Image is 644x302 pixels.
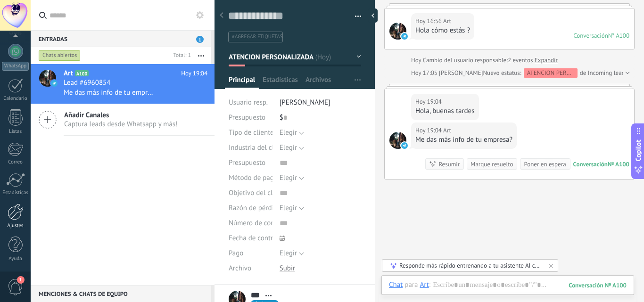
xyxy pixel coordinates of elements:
div: Responde más rápido entrenando a tu asistente AI con tus fuentes de datos [399,261,542,269]
div: Conversación [573,160,608,168]
div: Presupuesto [229,155,272,171]
span: A100 [75,70,89,76]
div: Chats abiertos [39,50,81,61]
span: Elegir [280,173,297,182]
span: Presupuesto [229,159,265,166]
div: Ayuda [2,256,29,262]
div: Entradas [31,30,211,47]
span: Presupuesto [229,113,265,122]
span: 2 eventos [508,56,533,65]
span: [PERSON_NAME] [280,98,330,107]
span: Archivo [229,265,251,272]
div: Hoy 19:04 [415,97,443,106]
div: WhatsApp [2,62,29,71]
div: Usuario resp. [229,95,272,110]
span: Método de pago [229,174,278,181]
div: Hola, buenas tardes [415,106,475,116]
span: Pago [229,250,243,257]
span: Elegir [280,204,297,212]
span: Estadísticas [263,75,298,89]
div: $ [280,110,361,125]
span: Principal [229,75,255,89]
button: Elegir [280,125,304,140]
div: Fecha de contrato [229,231,272,246]
span: Nuevo estatus: [483,68,521,78]
span: Usuario resp. [229,98,268,107]
div: Ajustes [2,223,29,229]
span: Fecha de contrato [229,235,283,242]
span: Industria del cliente [229,144,289,151]
div: Art [420,280,429,289]
a: Expandir [535,56,558,65]
div: ATENCION PERSONALIZADA [524,68,578,78]
span: Elegir [280,143,297,152]
span: Lead #6960854 [64,78,110,88]
span: Objetivo del cliente [229,189,288,196]
button: Elegir [280,201,304,216]
div: Archivo [229,261,272,276]
span: Captura leads desde Whatsapp y más! [64,120,178,129]
div: Método de pago [229,171,272,186]
span: Añadir Canales [64,111,178,120]
div: Tipo de cliente [229,125,272,140]
button: Elegir [280,246,304,261]
div: 100 [569,281,627,289]
div: Me das más info de tu empresa? [415,135,512,145]
span: 1 [196,36,204,43]
div: Resumir [438,160,460,169]
div: Calendario [2,96,29,102]
div: Hola cómo estás ? [415,26,470,35]
a: avatariconArtA100Hoy 19:04Lead #6960854Me das más info de tu empresa? [31,64,215,104]
button: Más [191,47,211,64]
div: Correo [2,159,29,165]
span: Número de contrato [229,220,289,227]
span: para [405,280,418,290]
span: 1 [17,276,25,284]
span: #agregar etiquetas [232,33,282,40]
div: Objetivo del cliente [229,186,272,201]
span: Elegir [280,128,297,137]
span: Copilot [634,139,643,161]
span: : [429,280,430,290]
span: Hoy 19:04 [181,69,207,78]
div: Razón de pérdida [229,201,272,216]
div: Presupuesto [229,110,272,125]
div: Industria del cliente [229,140,272,155]
span: Elegir [280,249,297,258]
div: Cambio del usuario responsable: [411,56,558,65]
div: Poner en espera [524,160,566,169]
div: Hoy 16:56 [415,16,443,26]
span: Me das más info de tu empresa? [64,88,156,97]
span: Arturo Delgadillo [439,69,483,77]
span: Art [389,132,406,149]
div: Menciones & Chats de equipo [31,285,211,302]
div: Número de contrato [229,216,272,231]
div: Total: 1 [170,51,191,60]
div: Conversación [573,32,608,40]
img: telegram-sm.svg [401,142,408,149]
div: № A100 [608,32,629,40]
button: Elegir [280,140,304,155]
span: Art [389,23,406,40]
div: Hoy 19:04 [415,126,443,135]
img: icon [51,80,58,87]
div: Pago [229,246,272,261]
span: Art [64,69,73,78]
div: Listas [2,129,29,135]
span: Razón de pérdida [229,204,281,212]
div: № A100 [608,160,629,168]
button: Elegir [280,171,304,186]
div: de Incoming leads [483,68,627,78]
img: telegram-sm.svg [401,33,408,40]
span: Tipo de cliente [229,129,274,136]
span: Archivos [305,75,331,89]
div: Estadísticas [2,190,29,196]
span: Art [443,126,451,135]
div: Ocultar [368,8,378,23]
div: Hoy 17:05 [411,68,439,78]
span: Art [443,16,451,26]
div: Marque resuelto [471,160,513,169]
div: Hoy [411,56,423,65]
